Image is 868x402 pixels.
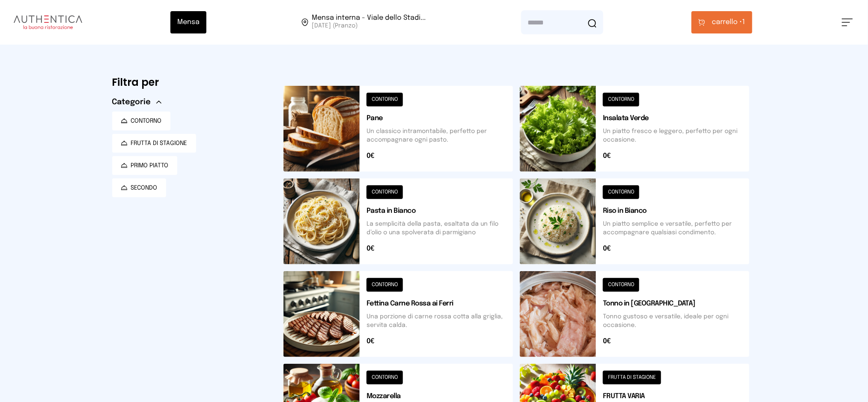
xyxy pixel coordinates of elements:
span: 1 [712,17,746,27]
button: carrello •1 [692,11,752,33]
span: PRIMO PIATTO [131,161,169,170]
button: CONTORNO [112,112,170,130]
button: PRIMO PIATTO [112,156,177,175]
button: Categorie [112,96,161,108]
span: carrello • [712,17,743,27]
span: [DATE] (Pranzo) [312,21,426,30]
span: Categorie [112,96,151,108]
span: FRUTTA DI STAGIONE [131,139,188,148]
h6: Filtra per [112,76,270,89]
span: SECONDO [131,184,158,192]
span: Viale dello Stadio, 77, 05100 Terni TR, Italia [312,15,426,30]
button: FRUTTA DI STAGIONE [112,134,196,153]
span: CONTORNO [131,117,162,125]
img: logo.8f33a47.png [14,15,82,29]
button: SECONDO [112,178,166,197]
button: Mensa [170,11,206,33]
